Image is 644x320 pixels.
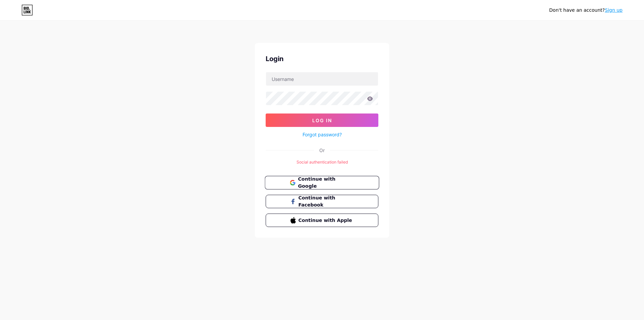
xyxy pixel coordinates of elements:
[266,54,378,64] div: Login
[266,214,378,227] button: Continue with Apple
[266,113,378,127] button: Log In
[299,217,354,224] span: Continue with Apple
[266,195,378,208] button: Continue with Facebook
[319,147,325,154] div: Or
[299,194,354,209] span: Continue with Facebook
[312,118,332,123] span: Log In
[605,7,623,13] a: Sign up
[549,7,623,14] div: Don't have an account?
[303,131,342,138] a: Forgot password?
[265,176,379,190] button: Continue with Google
[266,176,378,189] a: Continue with Google
[298,176,354,190] span: Continue with Google
[266,72,378,86] input: Username
[266,159,378,165] div: Social authentication failed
